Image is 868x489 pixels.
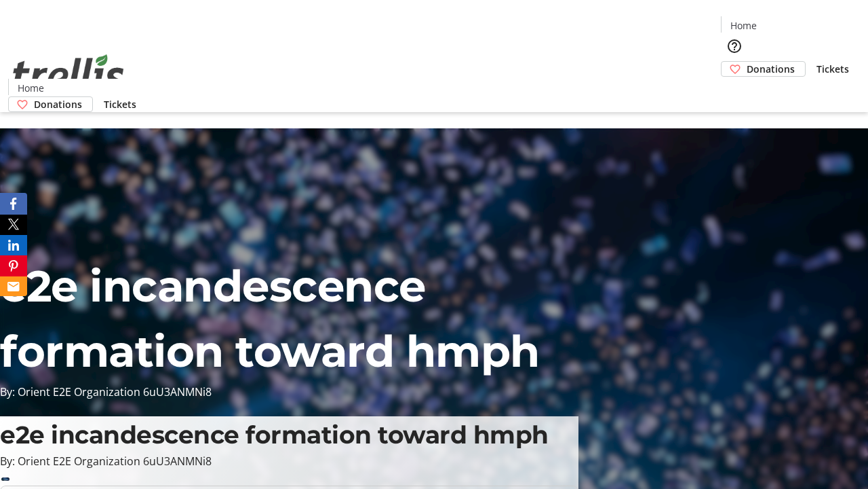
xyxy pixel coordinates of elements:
a: Tickets [806,62,860,76]
span: Home [18,81,44,95]
button: Help [721,33,748,60]
a: Home [9,81,52,95]
a: Donations [8,96,93,112]
span: Tickets [816,62,849,76]
span: Donations [747,62,795,76]
span: Donations [34,97,82,111]
a: Tickets [93,97,147,111]
span: Home [730,18,757,33]
img: Orient E2E Organization 6uU3ANMNi8's Logo [8,39,129,107]
button: Cart [721,77,748,104]
a: Home [722,18,765,33]
a: Donations [721,61,806,77]
span: Tickets [104,97,136,111]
